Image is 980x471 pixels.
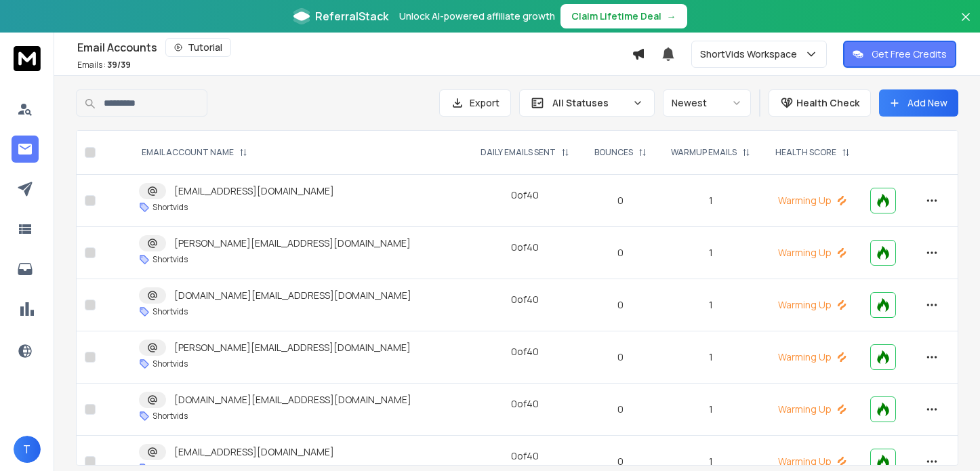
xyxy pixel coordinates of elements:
[77,60,131,70] p: Emails :
[663,89,751,117] button: Newest
[771,350,855,364] p: Warming Up
[769,89,871,117] button: Health Check
[142,147,247,158] div: EMAIL ACCOUNT NAME
[560,4,687,28] button: Claim Lifetime Deal→
[152,306,188,317] p: Shortvids
[511,449,539,463] div: 0 of 40
[590,403,651,416] p: 0
[511,345,539,359] div: 0 of 40
[152,202,188,213] p: Shortvids
[165,38,231,57] button: Tutorial
[399,9,555,23] p: Unlock AI-powered affiliate growth
[511,188,539,202] div: 0 of 40
[872,47,947,61] p: Get Free Credits
[700,47,802,61] p: ShortVids Workspace
[174,184,334,198] p: [EMAIL_ADDRESS][DOMAIN_NAME]
[511,293,539,306] div: 0 of 40
[152,411,188,422] p: Shortvids
[590,350,651,364] p: 0
[590,298,651,312] p: 0
[796,96,859,110] p: Health Check
[174,393,411,407] p: [DOMAIN_NAME][EMAIL_ADDRESS][DOMAIN_NAME]
[671,147,737,158] p: WARMUP EMAILS
[77,38,632,57] div: Email Accounts
[957,8,975,41] button: Close banner
[107,59,131,70] span: 39 / 39
[771,455,855,468] p: Warming Up
[771,194,855,207] p: Warming Up
[511,397,539,411] div: 0 of 40
[771,246,855,260] p: Warming Up
[879,89,958,117] button: Add New
[174,341,411,354] p: [PERSON_NAME][EMAIL_ADDRESS][DOMAIN_NAME]
[659,227,763,279] td: 1
[14,436,41,463] button: T
[659,384,763,436] td: 1
[843,41,956,68] button: Get Free Credits
[481,147,556,158] p: DAILY EMAILS SENT
[439,89,511,117] button: Export
[590,194,651,207] p: 0
[771,298,855,312] p: Warming Up
[174,445,334,459] p: [EMAIL_ADDRESS][DOMAIN_NAME]
[667,9,676,23] span: →
[771,403,855,416] p: Warming Up
[152,254,188,265] p: Shortvids
[775,147,836,158] p: HEALTH SCORE
[590,246,651,260] p: 0
[590,455,651,468] p: 0
[315,8,388,24] span: ReferralStack
[152,359,188,369] p: Shortvids
[174,237,411,250] p: [PERSON_NAME][EMAIL_ADDRESS][DOMAIN_NAME]
[552,96,627,110] p: All Statuses
[659,279,763,331] td: 1
[594,147,633,158] p: BOUNCES
[511,241,539,254] div: 0 of 40
[659,175,763,227] td: 1
[659,331,763,384] td: 1
[174,289,411,302] p: [DOMAIN_NAME][EMAIL_ADDRESS][DOMAIN_NAME]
